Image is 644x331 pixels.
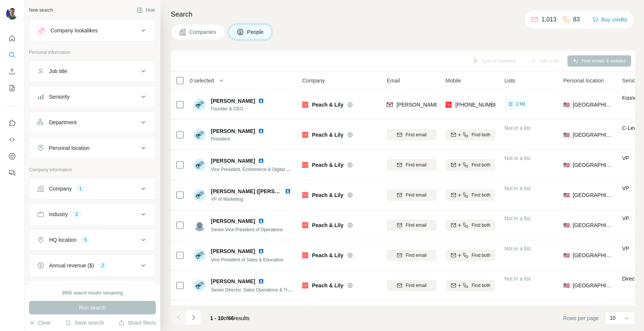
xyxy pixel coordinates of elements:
span: Find both [472,192,490,198]
button: Seniority [29,88,155,106]
button: Find email [387,220,437,231]
button: Buy credits [592,14,627,25]
span: Find email [406,282,426,289]
span: Find both [472,252,490,259]
span: 66 [228,315,234,321]
button: Find email [387,189,437,201]
img: Avatar [194,129,206,141]
img: LinkedIn logo [258,98,264,104]
button: Navigate to next page [186,310,201,325]
span: [GEOGRAPHIC_DATA] [573,282,613,289]
span: Company [302,77,325,84]
img: LinkedIn logo [258,248,264,254]
span: Find both [472,131,490,138]
button: Hide [131,5,160,16]
div: Seniority [49,93,69,101]
button: Annual revenue ($)2 [29,256,155,275]
span: Peach & Lily [312,101,343,108]
span: 1 list [516,101,525,107]
span: Find both [472,162,490,168]
img: Logo of Peach & Lily [302,162,308,168]
span: Not in a list [504,155,530,161]
button: Department [29,113,155,131]
img: provider findymail logo [387,101,393,108]
p: 83 [573,15,580,24]
span: 🇺🇸 [563,252,570,259]
span: VP [622,246,629,252]
span: of [224,315,228,321]
span: VP of Marketing [211,196,294,203]
div: Job title [49,67,67,75]
span: VP [622,215,629,221]
div: Department [49,119,77,126]
span: Senior Vice President of Operations [211,227,283,232]
div: 2 [98,262,107,269]
span: 🇺🇸 [563,161,570,169]
button: Industry2 [29,205,155,223]
div: Annual revenue ($) [49,262,94,269]
h4: Search [171,9,635,20]
img: LinkedIn logo [258,278,264,284]
span: [GEOGRAPHIC_DATA] [573,101,613,108]
button: Dashboard [6,149,18,163]
span: [GEOGRAPHIC_DATA] [573,161,613,169]
button: Quick start [6,32,18,45]
span: [PERSON_NAME] [211,217,255,225]
span: Find email [406,131,426,138]
button: Find both [446,129,495,140]
button: Enrich CSV [6,65,18,78]
img: Logo of Peach & Lily [302,192,308,198]
span: Find email [406,252,426,259]
span: [PERSON_NAME] [211,127,255,135]
span: 🇺🇸 [563,191,570,199]
span: [PERSON_NAME] [211,157,255,165]
p: Personal information [29,49,156,56]
img: Avatar [194,99,206,111]
div: 1 [76,185,85,192]
button: Save search [65,319,104,326]
span: results [210,315,249,321]
span: President [211,136,267,142]
button: Find email [387,280,437,291]
img: Avatar [194,249,206,261]
div: Personal location [49,144,89,152]
span: 🇺🇸 [563,221,570,229]
span: Vice President of Sales & Education [211,257,283,262]
img: LinkedIn logo [258,128,264,134]
span: Peach & Lily [312,161,343,169]
span: Personal location [563,77,604,84]
span: Companies [189,28,217,36]
img: LinkedIn logo [258,158,264,164]
button: Find email [387,159,437,171]
p: 10 [610,314,616,322]
span: Find email [406,192,426,198]
div: New search [29,7,53,14]
img: provider prospeo logo [446,101,452,108]
img: Avatar [194,219,206,231]
span: Not in a list [504,215,530,221]
span: [PERSON_NAME] [211,278,255,285]
button: Employees (size)3 [29,282,155,300]
button: My lists [6,81,18,95]
img: Logo of Peach & Lily [302,252,308,258]
img: Avatar [6,8,18,20]
button: Company lookalikes [29,21,155,40]
button: Job title [29,62,155,80]
span: Not in a list [504,246,530,252]
span: People [247,28,264,36]
p: 1,013 [541,15,556,24]
div: 9990 search results remaining [62,290,123,296]
span: Find email [406,162,426,168]
button: Find email [387,250,437,261]
p: Company information [29,166,156,173]
span: Not in a list [504,125,530,131]
span: 🇺🇸 [563,131,570,139]
span: [PERSON_NAME][EMAIL_ADDRESS][DOMAIN_NAME] [397,102,529,108]
button: Find both [446,189,495,201]
img: Avatar [194,189,206,201]
span: [GEOGRAPHIC_DATA] [573,252,613,259]
span: Peach & Lily [312,252,343,259]
div: 2 [72,211,81,218]
button: Search [6,48,18,62]
img: Logo of Peach & Lily [302,222,308,228]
